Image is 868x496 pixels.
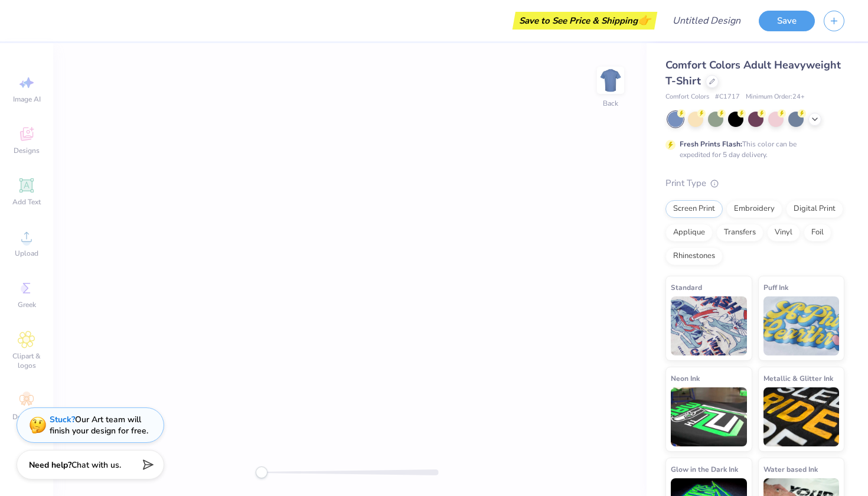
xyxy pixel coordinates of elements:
[663,9,750,32] input: Untitled Design
[665,247,723,265] div: Rhinestones
[680,139,825,160] div: This color can be expedited for 5 day delivery.
[665,200,723,218] div: Screen Print
[671,387,747,446] img: Neon Ink
[726,200,782,218] div: Embroidery
[786,200,843,218] div: Digital Print
[665,177,844,190] div: Print Type
[665,58,841,88] span: Comfort Colors Adult Heavyweight T-Shirt
[638,13,651,27] span: 👉
[71,459,121,471] span: Chat with us.
[671,296,747,355] img: Standard
[763,387,840,446] img: Metallic & Glitter Ink
[763,463,818,475] span: Water based Ink
[763,281,788,293] span: Puff Ink
[763,372,833,384] span: Metallic & Glitter Ink
[665,224,713,242] div: Applique
[759,11,815,31] button: Save
[715,92,740,102] span: # C1717
[767,224,800,242] div: Vinyl
[50,414,75,425] strong: Stuck?
[716,224,763,242] div: Transfers
[671,281,702,293] span: Standard
[515,12,654,30] div: Save to See Price & Shipping
[763,296,840,355] img: Puff Ink
[50,414,148,436] div: Our Art team will finish your design for free.
[665,92,709,102] span: Comfort Colors
[671,372,700,384] span: Neon Ink
[746,92,805,102] span: Minimum Order: 24 +
[804,224,831,242] div: Foil
[29,459,71,471] strong: Need help?
[680,139,742,149] strong: Fresh Prints Flash:
[671,463,738,475] span: Glow in the Dark Ink
[599,68,622,92] img: Back
[603,98,618,109] div: Back
[256,466,267,478] div: Accessibility label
